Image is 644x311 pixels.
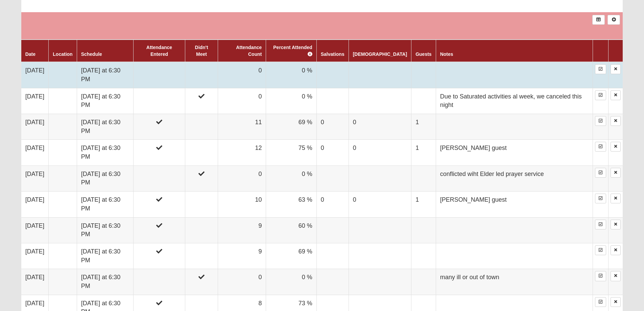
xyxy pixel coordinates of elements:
[273,45,312,57] a: Percent Attended
[218,140,266,165] td: 12
[218,114,266,139] td: 11
[77,88,133,114] td: [DATE] at 6:30 PM
[266,192,316,217] td: 63 %
[316,40,349,62] th: Salvations
[77,62,133,88] td: [DATE] at 6:30 PM
[53,51,72,57] a: Location
[25,51,35,57] a: Date
[195,45,208,57] a: Didn't Meet
[349,114,411,139] td: 0
[607,15,620,25] a: Alt+N
[411,40,436,62] th: Guests
[77,243,133,269] td: [DATE] at 6:30 PM
[81,51,102,57] a: Schedule
[436,165,593,191] td: conflicted wiht Elder led prayer service
[349,40,411,62] th: [DEMOGRAPHIC_DATA]
[595,142,606,152] a: Enter Attendance
[436,88,593,114] td: Due to Saturated activities al week, we canceled this night
[146,45,172,57] a: Attendance Entered
[218,192,266,217] td: 10
[411,140,436,165] td: 1
[611,64,621,74] a: Delete
[218,62,266,88] td: 0
[21,88,49,114] td: [DATE]
[266,243,316,269] td: 69 %
[218,88,266,114] td: 0
[611,168,621,178] a: Delete
[218,217,266,243] td: 9
[595,271,606,281] a: Enter Attendance
[436,269,593,295] td: many ill or out of town
[77,192,133,217] td: [DATE] at 6:30 PM
[349,192,411,217] td: 0
[611,194,621,203] a: Delete
[21,165,49,191] td: [DATE]
[611,245,621,255] a: Delete
[611,271,621,281] a: Delete
[266,62,316,88] td: 0 %
[77,165,133,191] td: [DATE] at 6:30 PM
[77,217,133,243] td: [DATE] at 6:30 PM
[611,297,621,307] a: Delete
[316,114,349,139] td: 0
[236,45,262,57] a: Attendance Count
[316,192,349,217] td: 0
[349,140,411,165] td: 0
[436,140,593,165] td: [PERSON_NAME] guest
[595,194,606,203] a: Enter Attendance
[411,114,436,139] td: 1
[595,116,606,126] a: Enter Attendance
[21,192,49,217] td: [DATE]
[77,269,133,295] td: [DATE] at 6:30 PM
[266,217,316,243] td: 60 %
[611,220,621,229] a: Delete
[21,269,49,295] td: [DATE]
[611,90,621,100] a: Delete
[595,245,606,255] a: Enter Attendance
[411,192,436,217] td: 1
[266,88,316,114] td: 0 %
[77,140,133,165] td: [DATE] at 6:30 PM
[266,165,316,191] td: 0 %
[21,217,49,243] td: [DATE]
[21,62,49,88] td: [DATE]
[77,114,133,139] td: [DATE] at 6:30 PM
[436,192,593,217] td: [PERSON_NAME] guest
[592,15,605,25] a: Export to Excel
[611,142,621,152] a: Delete
[440,51,453,57] a: Notes
[218,269,266,295] td: 0
[266,269,316,295] td: 0 %
[595,168,606,178] a: Enter Attendance
[21,140,49,165] td: [DATE]
[21,114,49,139] td: [DATE]
[21,243,49,269] td: [DATE]
[218,243,266,269] td: 9
[218,165,266,191] td: 0
[595,220,606,229] a: Enter Attendance
[316,140,349,165] td: 0
[611,116,621,126] a: Delete
[595,90,606,100] a: Enter Attendance
[266,114,316,139] td: 69 %
[266,140,316,165] td: 75 %
[595,297,606,307] a: Enter Attendance
[595,64,606,74] a: Enter Attendance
